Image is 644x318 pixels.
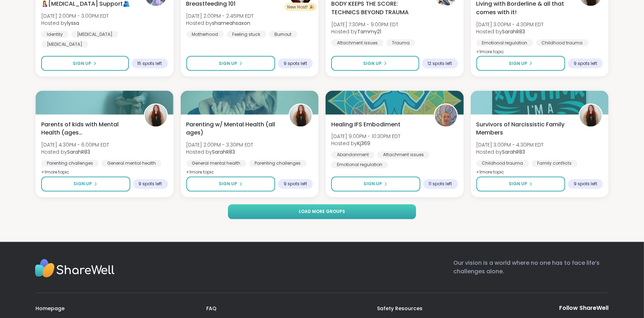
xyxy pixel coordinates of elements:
[429,181,452,187] span: 11 spots left
[331,120,400,129] span: Healing IFS Embodiment
[331,39,383,46] div: Attachment issues
[41,142,109,149] span: [DATE] 4:30PM - 6:00PM EDT
[137,61,162,66] span: 15 spots left
[139,181,162,187] span: 9 spots left
[41,120,136,137] span: Parents of kids with Mental Health (ages [DEMOGRAPHIC_DATA]+)
[580,105,602,127] img: SarahR83
[67,149,90,156] b: SarahR83
[41,20,109,27] span: Hosted by
[228,204,416,219] button: Load more groups
[249,160,307,167] div: Parenting challenges
[71,31,118,38] div: [MEDICAL_DATA]
[536,39,589,46] div: Childhood trauma
[357,140,370,147] b: Kj369
[219,60,237,67] span: Sign Up
[284,181,307,187] span: 9 spots left
[574,61,597,66] span: 9 spots left
[331,152,375,159] div: Abandonment
[435,105,457,127] img: Kj369
[186,20,254,27] span: Hosted by
[269,31,298,38] div: Burnout
[453,259,608,281] p: Our vision is a world where no one has to face life’s challenges alone.
[73,60,91,67] span: Sign Up
[41,177,130,192] button: Sign Up
[476,160,529,167] div: Childhood trauma
[186,120,281,137] span: Parenting w/ Mental Health (all ages)
[186,149,253,156] span: Hosted by
[212,149,235,156] b: SarahR83
[102,160,162,167] div: General mental health
[41,12,109,20] span: [DATE] 2:00PM - 3:00PM EDT
[386,39,415,46] div: Trauma
[377,305,422,312] a: Safety Resources
[41,56,129,71] button: Sign Up
[331,140,400,147] span: Hosted by
[363,60,382,67] span: Sign Up
[299,209,345,215] span: Load more groups
[186,31,224,38] div: Motherhood
[502,149,525,156] b: SarahR83
[331,133,400,140] span: [DATE] 9:00PM - 10:30PM EDT
[35,259,115,280] img: Sharewell
[331,56,419,71] button: Sign Up
[73,181,92,187] span: Sign Up
[284,3,317,11] div: New Host! 🎉
[476,56,566,71] button: Sign Up
[36,305,65,312] a: Homepage
[331,28,398,35] span: Hosted by
[186,160,246,167] div: General mental health
[532,160,578,167] div: Family conflicts
[559,305,608,312] div: Follow ShareWell
[186,177,275,192] button: Sign Up
[476,120,571,137] span: Survivors of Narcissistic Family Members
[331,177,420,192] button: Sign Up
[41,31,69,38] div: Identity
[476,142,544,149] span: [DATE] 3:00PM - 4:30PM EDT
[476,177,566,192] button: Sign Up
[290,105,312,127] img: SarahR83
[284,61,307,66] span: 9 spots left
[509,181,527,187] span: Sign Up
[186,142,253,149] span: [DATE] 2:00PM - 3:30PM EDT
[574,181,597,187] span: 9 spots left
[476,28,544,35] span: Hosted by
[331,21,398,28] span: [DATE] 7:30PM - 9:00PM EDT
[377,152,430,159] div: Attachment issues
[219,181,237,187] span: Sign Up
[428,61,452,66] span: 12 spots left
[357,28,381,35] b: Tammy21
[364,181,382,187] span: Sign Up
[212,20,251,27] b: shameahsaxon
[67,20,79,27] b: lyssa
[476,39,533,46] div: Emotional regulation
[331,161,388,169] div: Emotional regulation
[502,28,525,35] b: SarahR83
[41,41,88,48] div: [MEDICAL_DATA]
[41,149,109,156] span: Hosted by
[186,56,275,71] button: Sign Up
[476,21,544,28] span: [DATE] 3:00PM - 4:30PM EDT
[186,12,254,20] span: [DATE] 2:00PM - 2:45PM EDT
[206,305,217,312] a: FAQ
[509,60,527,67] span: Sign Up
[476,149,544,156] span: Hosted by
[145,105,167,127] img: SarahR83
[41,160,99,167] div: Parenting challenges
[227,31,266,38] div: Feeling stuck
